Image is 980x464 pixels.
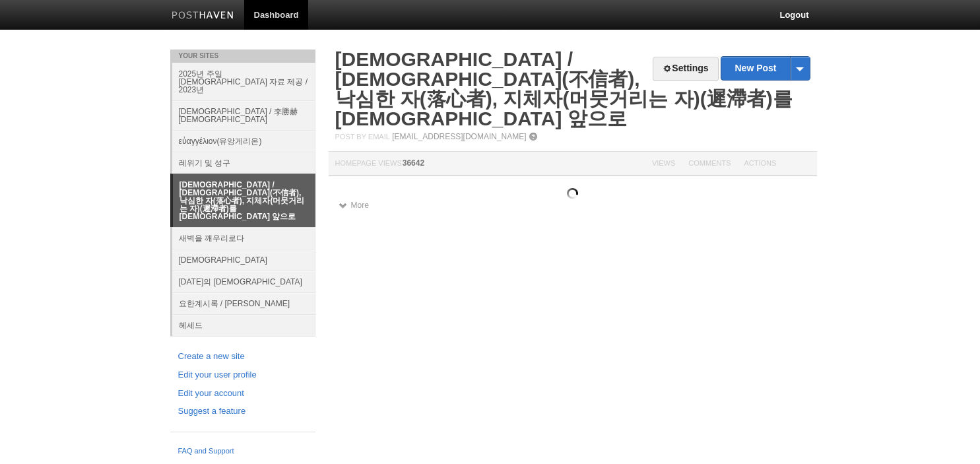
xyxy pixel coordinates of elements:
[178,387,308,401] a: Edit your account
[721,57,809,80] a: New Post
[170,50,315,63] li: Your Sites
[178,446,308,457] a: FAQ and Support
[178,405,308,418] a: Suggest a feature
[172,314,315,336] a: 헤세드
[172,130,315,152] a: εὐαγγέλιον(유앙게리온)
[738,152,817,176] th: Actions
[172,292,315,314] a: 요한계시록 / [PERSON_NAME]
[172,227,315,249] a: 새벽을 깨우리로다
[172,152,315,174] a: 레위기 및 성구
[567,188,578,199] img: loading.gif
[172,100,315,130] a: [DEMOGRAPHIC_DATA] / 李勝赫[DEMOGRAPHIC_DATA]
[172,271,315,292] a: [DATE]의 [DEMOGRAPHIC_DATA]
[335,133,390,141] span: Post by Email
[172,63,315,100] a: 2025년 주일 [DEMOGRAPHIC_DATA] 자료 제공 / 2023년
[339,201,369,210] a: More
[173,174,315,227] a: [DEMOGRAPHIC_DATA] / [DEMOGRAPHIC_DATA](不信者), 낙심한 자(落心者), 지체자(머뭇거리는 자)(遲滯者)를 [DEMOGRAPHIC_DATA] 앞으로
[392,132,526,141] a: [EMAIL_ADDRESS][DOMAIN_NAME]
[172,11,234,21] img: Posthaven-bar
[178,368,308,382] a: Edit your user profile
[682,152,737,176] th: Comments
[335,48,793,129] a: [DEMOGRAPHIC_DATA] / [DEMOGRAPHIC_DATA](不信者), 낙심한 자(落心者), 지체자(머뭇거리는 자)(遲滯者)를 [DEMOGRAPHIC_DATA] 앞으로
[329,152,645,176] th: Homepage Views
[645,152,682,176] th: Views
[403,158,424,168] span: 36642
[653,57,718,81] a: Settings
[172,249,315,271] a: [DEMOGRAPHIC_DATA]
[178,350,308,364] a: Create a new site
